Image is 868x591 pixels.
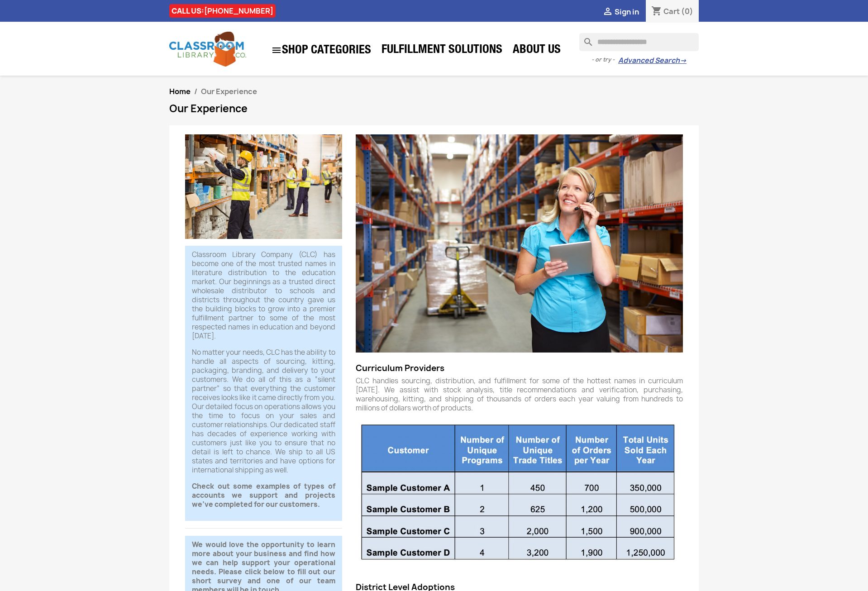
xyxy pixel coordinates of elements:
a: Advanced Search→ [618,56,687,65]
input: Search [579,33,699,51]
i: search [579,33,590,44]
p: Classroom Library Company (CLC) has become one of the most trusted names in literature distributi... [192,250,335,341]
span: (0) [681,6,693,16]
span: - or try - [591,55,618,64]
a:  Sign in [602,7,639,17]
img: Classroom Library Company Customer Table [356,420,683,567]
p: Check out some examples of types of accounts we support and projects we’ve completed for our cust... [192,482,335,509]
i:  [271,45,282,56]
a: SHOP CATEGORIES [267,40,376,60]
a: [PHONE_NUMBER] [204,6,273,16]
img: Classroom Library Company Distribution [185,134,342,239]
h1: Our Experience [169,103,699,114]
h3: Curriculum Providers [356,353,683,373]
div: CALL US: [169,4,276,18]
a: Fulfillment Solutions [377,42,507,60]
span: Cart [663,6,680,16]
a: About Us [508,42,565,60]
p: No matter your needs, CLC has the ability to handle all aspects of sourcing, kitting, packaging, ... [192,348,335,475]
span: → [680,56,687,65]
p: CLC handles sourcing, distribution, and fulfillment for some of the hottest names in curriculum [... [356,377,683,413]
img: Classroom Library Company [169,32,246,67]
span: Sign in [615,7,639,17]
img: Classroom Library Company Curriculum [356,134,683,353]
i:  [602,7,613,18]
a: Home [169,86,191,96]
i: shopping_cart [651,6,662,17]
span: Our Experience [201,86,257,96]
